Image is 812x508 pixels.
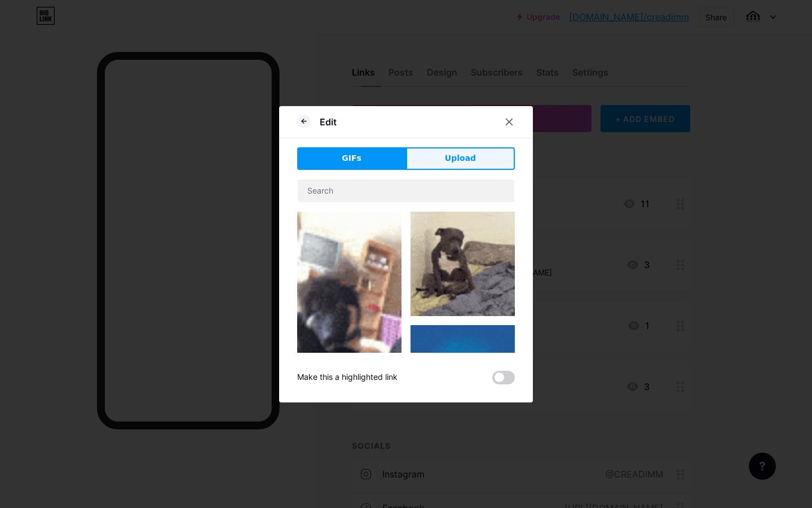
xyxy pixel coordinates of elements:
div: Edit [320,115,337,129]
img: Gihpy [297,212,401,405]
input: Search [298,179,514,202]
img: Gihpy [411,325,515,405]
button: Upload [406,147,515,170]
div: Make this a highlighted link [297,371,398,384]
span: GIFs [342,152,361,164]
img: Gihpy [411,212,515,316]
button: GIFs [297,147,406,170]
span: Upload [445,152,476,164]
